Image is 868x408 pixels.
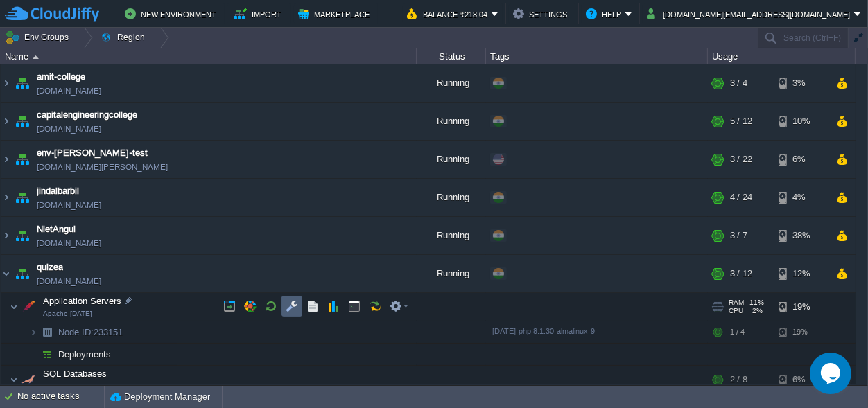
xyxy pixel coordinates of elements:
a: quizea [37,260,63,274]
div: 19% [779,321,824,343]
a: [DOMAIN_NAME] [37,274,101,288]
span: 233151 [57,326,125,338]
div: Status [417,48,485,64]
div: 4% [779,179,824,216]
button: Deployment Manager [110,390,210,404]
div: 2 / 8 [730,366,747,393]
a: Node ID:233151 [57,326,125,338]
a: env-[PERSON_NAME]-test [37,146,148,160]
a: Deployments [57,348,113,360]
img: CloudJiffy [5,6,99,23]
a: [DOMAIN_NAME][PERSON_NAME] [37,160,168,174]
button: Marketplace [298,6,374,22]
a: SQL DatabasesMariaDB 11.8.2 [42,369,109,379]
img: AMDAwAAAACH5BAEAAAAALAAAAAABAAEAAAICRAEAOw== [1,255,12,292]
span: SQL Databases [42,368,109,380]
span: MariaDB 11.8.2 [43,382,93,391]
span: Node ID: [58,327,94,337]
img: AMDAwAAAACH5BAEAAAAALAAAAAABAAEAAAICRAEAOw== [1,64,12,102]
div: Running [417,141,486,178]
a: [DOMAIN_NAME] [37,198,101,212]
a: [DOMAIN_NAME] [37,236,101,250]
span: 2% [749,307,763,315]
img: AMDAwAAAACH5BAEAAAAALAAAAAABAAEAAAICRAEAOw== [12,103,32,140]
div: 3 / 22 [730,141,752,178]
div: 5 / 12 [730,103,752,140]
img: AMDAwAAAACH5BAEAAAAALAAAAAABAAEAAAICRAEAOw== [1,217,12,254]
button: Env Groups [5,28,73,47]
a: Application ServersApache [DATE] [42,296,123,306]
span: [DATE]-php-8.1.30-almalinux-9 [492,327,595,335]
img: AMDAwAAAACH5BAEAAAAALAAAAAABAAEAAAICRAEAOw== [29,344,37,365]
div: 3 / 7 [730,217,747,254]
div: 10% [779,103,824,140]
div: Tags [487,48,707,64]
img: AMDAwAAAACH5BAEAAAAALAAAAAABAAEAAAICRAEAOw== [19,366,38,393]
div: 19% [779,293,824,321]
div: 38% [779,217,824,254]
div: 6% [779,141,824,178]
button: Region [101,28,150,47]
a: [DOMAIN_NAME] [37,122,101,136]
img: AMDAwAAAACH5BAEAAAAALAAAAAABAAEAAAICRAEAOw== [1,141,12,178]
span: CPU [729,307,743,315]
div: Running [417,217,486,254]
a: NietAngul [37,222,76,236]
img: AMDAwAAAACH5BAEAAAAALAAAAAABAAEAAAICRAEAOw== [37,344,57,365]
div: 1 / 4 [730,321,745,343]
div: No active tasks [17,386,104,408]
div: 4 / 24 [730,179,752,216]
img: AMDAwAAAACH5BAEAAAAALAAAAAABAAEAAAICRAEAOw== [10,366,18,393]
iframe: chat widget [810,353,854,394]
div: 3% [779,64,824,102]
a: amit-college [37,70,85,84]
img: AMDAwAAAACH5BAEAAAAALAAAAAABAAEAAAICRAEAOw== [1,179,12,216]
div: Name [1,48,416,64]
div: Running [417,64,486,102]
button: [DOMAIN_NAME][EMAIL_ADDRESS][DOMAIN_NAME] [647,6,854,22]
div: Running [417,179,486,216]
img: AMDAwAAAACH5BAEAAAAALAAAAAABAAEAAAICRAEAOw== [29,321,37,343]
img: AMDAwAAAACH5BAEAAAAALAAAAAABAAEAAAICRAEAOw== [37,321,57,343]
img: AMDAwAAAACH5BAEAAAAALAAAAAABAAEAAAICRAEAOw== [1,103,12,140]
span: 11% [749,299,764,307]
img: AMDAwAAAACH5BAEAAAAALAAAAAABAAEAAAICRAEAOw== [12,217,32,254]
a: capitalengineeringcollege [37,108,137,122]
div: Usage [709,48,855,64]
span: Apache [DATE] [43,310,92,318]
div: Running [417,103,486,140]
button: Import [234,6,286,22]
button: Settings [513,6,571,22]
img: AMDAwAAAACH5BAEAAAAALAAAAAABAAEAAAICRAEAOw== [12,64,32,102]
span: RAM [729,299,744,307]
div: 3 / 12 [730,255,752,292]
span: Application Servers [42,295,123,307]
div: 3 / 4 [730,64,747,102]
img: AMDAwAAAACH5BAEAAAAALAAAAAABAAEAAAICRAEAOw== [10,293,18,321]
img: AMDAwAAAACH5BAEAAAAALAAAAAABAAEAAAICRAEAOw== [33,55,39,59]
div: Running [417,255,486,292]
button: Help [586,6,625,22]
img: AMDAwAAAACH5BAEAAAAALAAAAAABAAEAAAICRAEAOw== [12,141,32,178]
a: jindalbarbil [37,184,79,198]
button: Balance ₹218.04 [407,6,492,22]
button: New Environment [125,6,220,22]
img: AMDAwAAAACH5BAEAAAAALAAAAAABAAEAAAICRAEAOw== [19,293,38,321]
a: [DOMAIN_NAME] [37,84,101,98]
img: AMDAwAAAACH5BAEAAAAALAAAAAABAAEAAAICRAEAOw== [12,179,32,216]
div: 6% [779,366,824,393]
img: AMDAwAAAACH5BAEAAAAALAAAAAABAAEAAAICRAEAOw== [12,255,32,292]
div: 12% [779,255,824,292]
